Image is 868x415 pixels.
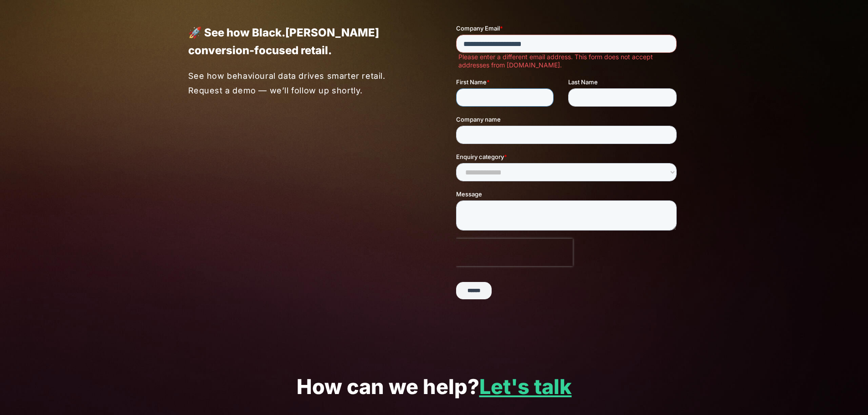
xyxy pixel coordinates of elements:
p: How can we help? [27,375,841,399]
p: 🚀 See how Black.[PERSON_NAME] conversion-focused retail. [188,24,412,59]
iframe: Form 1 [456,24,680,315]
a: Let's talk [479,374,572,399]
p: See how behavioural data drives smarter retail. Request a demo — we’ll follow up shortly. [188,69,413,97]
